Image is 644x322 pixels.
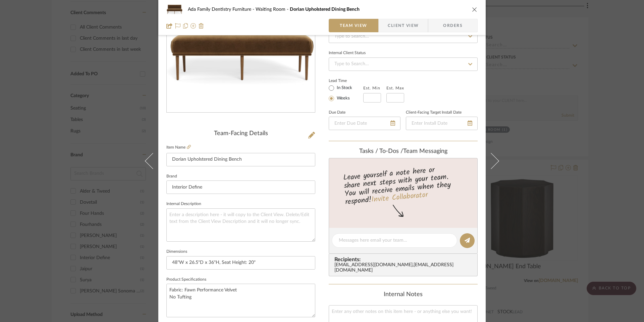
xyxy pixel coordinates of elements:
mat-radio-group: Select item type [329,84,363,103]
label: Est. Min [363,86,380,90]
span: Dorian Upholstered Dining Bench [290,7,360,12]
span: Tasks / To-Dos / [359,148,403,154]
label: Dimensions [166,250,187,253]
label: Brand [166,175,177,178]
label: Weeks [335,95,350,102]
span: Orders [436,19,470,32]
span: Team View [340,19,367,32]
label: In Stock [335,85,352,91]
label: Item Name [166,145,191,150]
span: Recipients: [334,256,475,263]
a: Invite Collaborator [371,189,428,206]
img: Remove from project [199,23,204,29]
span: Ada Family Dentistry Furniture [188,7,256,12]
label: Client-Facing Target Install Date [406,111,462,114]
label: Lead Time [329,78,363,84]
input: Enter Item Name [166,153,315,166]
input: Type to Search… [329,57,478,71]
div: team Messaging [329,148,478,155]
input: Enter Brand [166,180,315,194]
label: Product Specifications [166,278,206,281]
button: close [472,6,478,12]
div: Team-Facing Details [166,130,315,137]
div: [EMAIL_ADDRESS][DOMAIN_NAME] , [EMAIL_ADDRESS][DOMAIN_NAME] [334,263,475,273]
input: Enter Install Date [406,117,478,130]
label: Due Date [329,111,345,114]
span: Waiting Room [256,7,290,12]
input: Enter the dimensions of this item [166,256,315,270]
label: Internal Description [166,202,201,206]
span: Client View [388,19,419,32]
input: Type to Search… [329,30,478,43]
img: 9970b59a-859e-48d3-9e19-8074787fd042_48x40.jpg [166,3,182,16]
div: Internal Notes [329,291,478,298]
div: Internal Client Status [329,51,366,55]
input: Enter Due Date [329,117,400,130]
div: Leave yourself a note here or share next steps with your team. You will receive emails when they ... [328,163,479,208]
label: Est. Max [386,86,404,90]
